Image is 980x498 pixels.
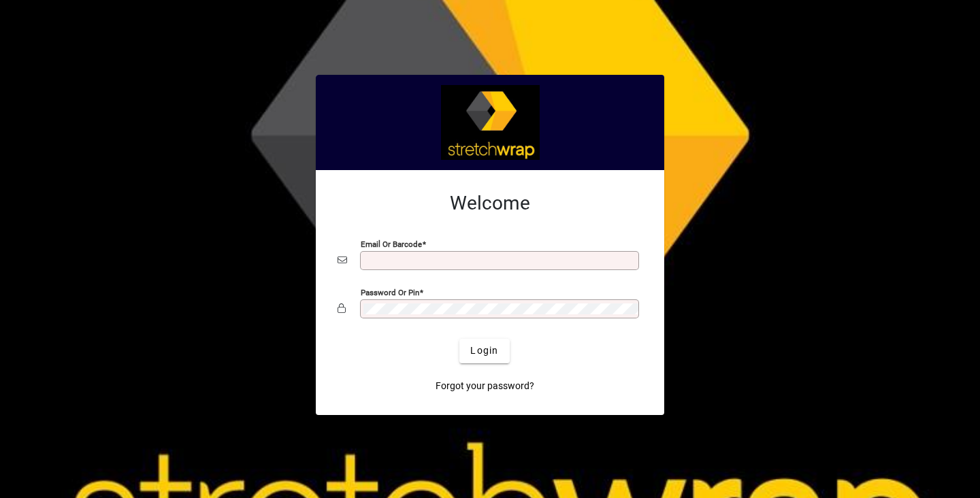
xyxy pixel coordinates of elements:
span: Login [470,344,498,358]
h2: Welcome [338,192,642,215]
button: Login [459,339,509,363]
mat-label: Password or Pin [361,287,419,297]
span: Forgot your password? [436,379,534,393]
a: Forgot your password? [430,374,540,399]
mat-label: Email or Barcode [361,239,422,248]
